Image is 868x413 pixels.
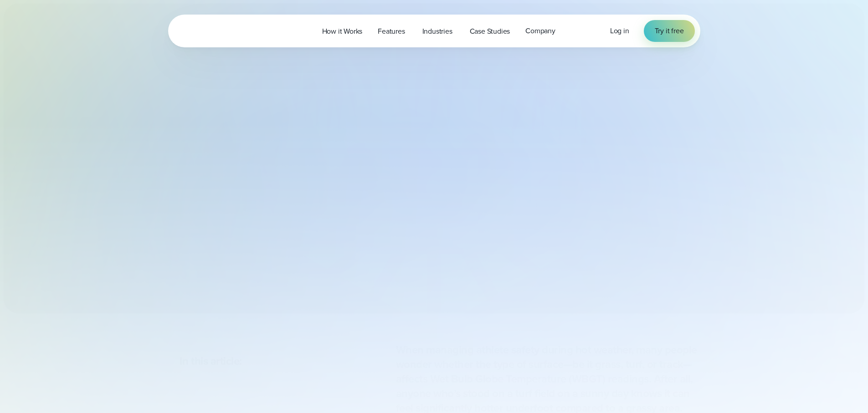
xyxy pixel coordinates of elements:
span: Log in [610,25,629,36]
span: How it Works [322,26,363,37]
span: Case Studies [470,26,510,37]
a: Case Studies [462,22,518,41]
a: How it Works [314,22,370,41]
a: Try it free [644,20,695,42]
a: Log in [610,25,629,36]
span: Company [525,25,555,36]
span: Features [378,26,405,37]
span: Try it free [655,25,684,36]
span: Industries [422,26,452,37]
